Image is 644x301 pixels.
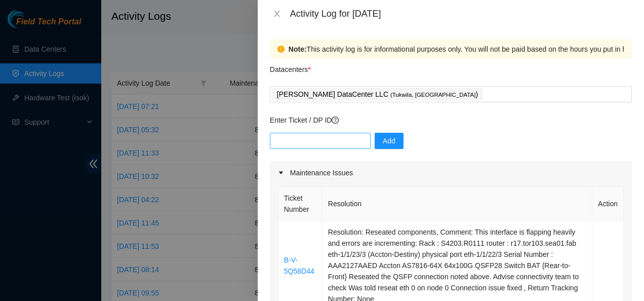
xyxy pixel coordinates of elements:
[278,170,284,176] span: caret-right
[277,46,285,53] span: exclamation-circle
[270,9,284,19] button: Close
[284,256,314,275] a: B-V-5Q58D44
[273,10,281,18] span: close
[323,187,592,221] th: Resolution
[270,115,632,126] p: Enter Ticket / DP ID
[375,133,404,149] button: Add
[277,89,478,100] p: [PERSON_NAME] DataCenter LLC )
[332,117,339,124] span: question-circle
[290,8,632,19] div: Activity Log for [DATE]
[592,187,624,221] th: Action
[278,187,323,221] th: Ticket Number
[270,59,311,75] p: Datacenters
[390,92,476,98] span: ( Tukwila, [GEOGRAPHIC_DATA]
[270,161,632,184] div: Maintenance Issues
[383,135,395,146] span: Add
[289,44,307,55] strong: Note:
